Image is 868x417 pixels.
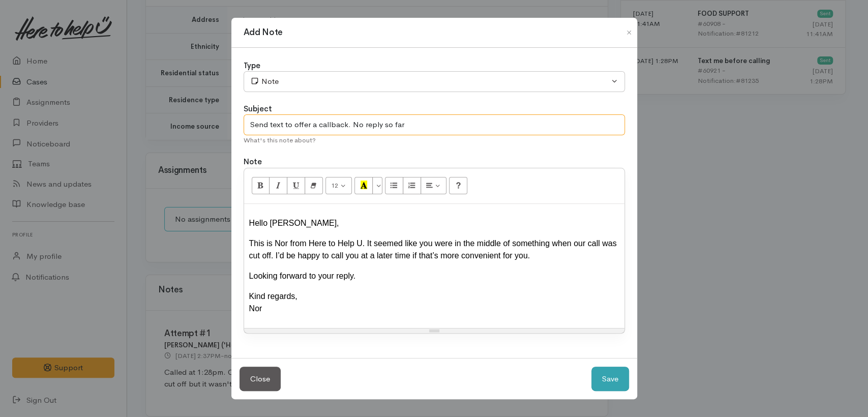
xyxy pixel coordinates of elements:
[354,177,373,194] button: Recent Color
[305,177,323,194] button: Remove Font Style (CTRL+\)
[249,290,619,315] div: Kind regards, Nor
[244,103,272,115] label: Subject
[621,26,637,39] button: Close
[244,26,283,39] h1: Add Note
[449,177,467,194] button: Help
[331,181,338,190] span: 12
[244,71,625,92] button: Note
[403,177,421,194] button: Ordered list (CTRL+SHIFT+NUM8)
[287,177,305,194] button: Underline (CTRL+U)
[250,76,609,87] div: Note
[269,177,287,194] button: Italic (CTRL+I)
[244,135,625,145] div: What's this note about?
[325,177,352,194] button: Font Size
[252,177,270,194] button: Bold (CTRL+B)
[421,177,447,194] button: Paragraph
[372,177,382,194] button: More Color
[385,177,403,194] button: Unordered list (CTRL+SHIFT+NUM7)
[249,270,619,282] div: Looking forward to your reply.
[249,217,619,229] div: Hello [PERSON_NAME],
[244,329,624,333] div: Resize
[249,237,619,262] div: This is Nor from Here to Help U. It seemed like you were in the middle of something when our call...
[591,367,629,392] button: Save
[244,60,260,72] label: Type
[240,367,281,392] button: Close
[244,156,262,168] label: Note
